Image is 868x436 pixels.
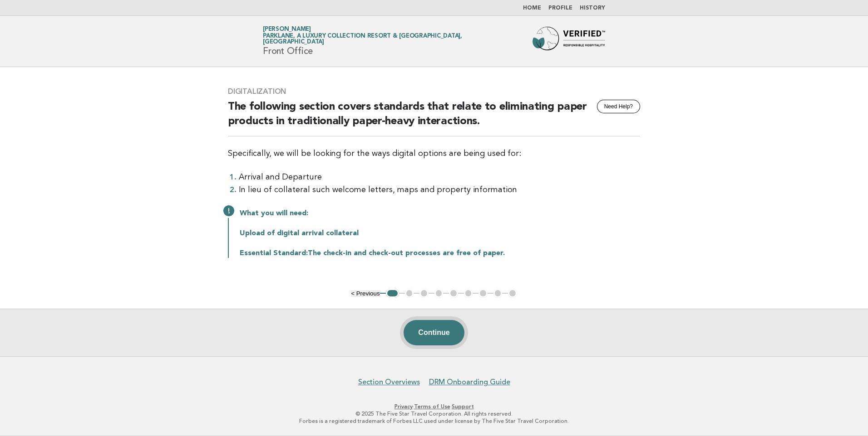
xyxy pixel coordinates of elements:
button: < Previous [351,290,380,297]
a: Home [523,5,541,11]
h3: Digitalization [228,87,640,96]
li: Arrival and Departure [239,171,640,184]
p: © 2025 The Five Star Travel Corporation. All rights reserved. [156,410,712,417]
strong: What you will need: [240,210,308,217]
p: · · [156,403,712,410]
a: Terms of Use [414,403,450,410]
h1: Front Office [263,27,518,56]
p: Upload of digital arrival collateral [240,229,640,238]
p: Specifically, we will be looking for the ways digital options are being used for: [228,147,640,160]
h2: The following section covers standards that relate to eliminating paper products in traditionally... [228,100,640,136]
a: Support [452,403,474,410]
li: In lieu of collateral such welcome letters, maps and property information [239,184,640,196]
img: Forbes Travel Guide [533,27,605,56]
a: [PERSON_NAME]Parklane, a Luxury Collection Resort & [GEOGRAPHIC_DATA], [GEOGRAPHIC_DATA] [263,26,518,45]
button: Continue [404,320,464,345]
strong: Essential Standard: [240,250,308,257]
a: Profile [548,5,572,11]
p: Forbes is a registered trademark of Forbes LLC used under license by The Five Star Travel Corpora... [156,417,712,425]
a: Section Overviews [358,378,420,387]
a: Privacy [395,403,413,410]
span: Parklane, a Luxury Collection Resort & [GEOGRAPHIC_DATA], [GEOGRAPHIC_DATA] [263,34,518,45]
a: History [580,5,605,11]
button: 1 [386,289,399,298]
button: Need Help? [597,100,640,113]
a: DRM Onboarding Guide [429,378,510,387]
p: The check-in and check-out processes are free of paper. [240,249,640,258]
